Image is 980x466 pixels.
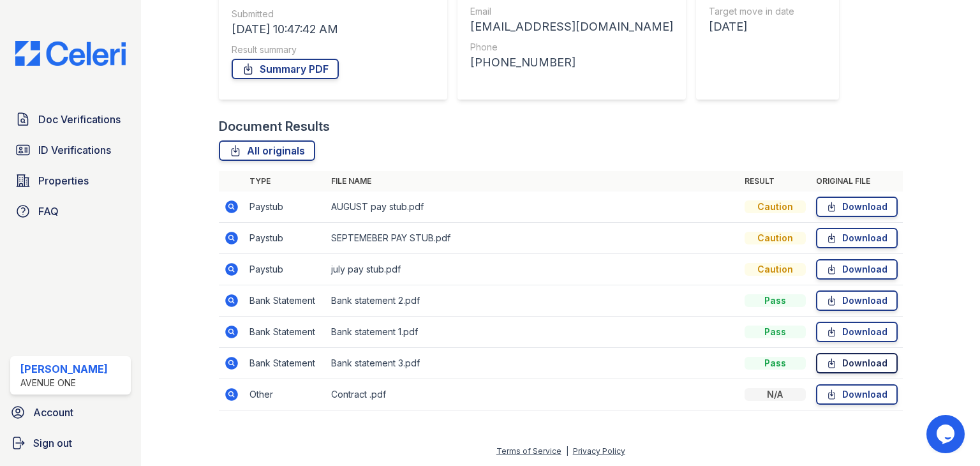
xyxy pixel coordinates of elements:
div: | [566,446,568,456]
td: Bank Statement [244,348,326,379]
div: Avenue One [20,377,108,389]
a: FAQ [10,199,131,224]
div: Pass [745,326,806,338]
a: Download [816,322,898,342]
div: Pass [745,357,806,370]
div: [PHONE_NUMBER] [470,54,673,71]
td: Paystub [244,254,326,285]
a: Download [816,290,898,311]
a: Privacy Policy [573,446,625,456]
a: Download [816,384,898,405]
span: Properties [38,173,89,188]
div: Phone [470,41,673,54]
div: Pass [745,294,806,307]
th: Result [739,171,811,192]
a: Sign out [5,430,136,456]
a: Doc Verifications [10,107,131,132]
span: FAQ [38,204,59,219]
span: Account [33,405,73,420]
td: Paystub [244,223,326,254]
td: AUGUST pay stub.pdf [326,192,739,223]
td: Paystub [244,192,326,223]
a: Download [816,197,898,217]
td: Bank statement 3.pdf [326,348,739,379]
td: Contract .pdf [326,379,739,410]
td: Bank Statement [244,285,326,317]
div: [PERSON_NAME] [20,361,108,377]
td: Other [244,379,326,410]
span: Doc Verifications [38,112,121,127]
td: Bank Statement [244,317,326,348]
a: Download [816,228,898,248]
iframe: chat widget [926,415,967,453]
img: CE_Logo_Blue-a8612792a0a2168367f1c8372b55b34899dd931a85d93a1a3d3e32e68fde9ad4.png [5,41,136,66]
a: Summary PDF [232,59,339,79]
a: ID Verifications [10,137,131,163]
div: Caution [745,232,806,244]
th: Type [244,171,326,192]
td: Bank statement 2.pdf [326,285,739,317]
div: [DATE] [709,18,822,36]
div: Result summary [232,43,434,56]
a: Terms of Service [496,446,561,456]
div: Target move in date [709,5,822,18]
a: Account [5,400,136,425]
div: Submitted [232,8,434,20]
div: Caution [745,200,806,213]
td: july pay stub.pdf [326,254,739,285]
a: Download [816,353,898,373]
div: [DATE] 10:47:42 AM [232,20,434,38]
div: N/A [745,388,806,401]
td: SEPTEMEBER PAY STUB.pdf [326,223,739,254]
a: Properties [10,168,131,193]
a: All originals [219,140,315,161]
td: Bank statement 1.pdf [326,317,739,348]
th: File name [326,171,739,192]
span: Sign out [33,435,72,451]
div: [EMAIL_ADDRESS][DOMAIN_NAME] [470,18,673,36]
span: ID Verifications [38,142,111,158]
div: Caution [745,263,806,276]
div: Email [470,5,673,18]
th: Original file [811,171,903,192]
div: Document Results [219,117,330,135]
a: Download [816,259,898,280]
